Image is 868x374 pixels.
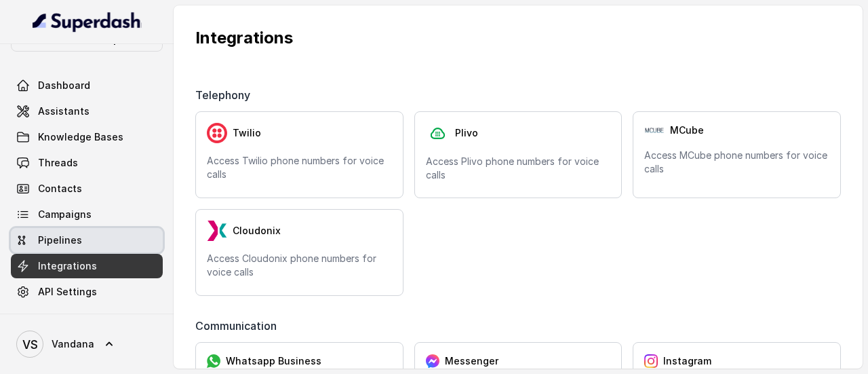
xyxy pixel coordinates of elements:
span: Assistants [38,105,90,118]
p: Access Cloudonix phone numbers for voice calls [207,252,392,279]
text: VS [22,337,38,352]
span: Contacts [38,182,82,195]
a: Threads [11,151,163,175]
span: Pipelines [38,233,82,247]
span: Integrations [38,259,97,273]
span: Whatsapp Business [226,354,321,368]
span: Dashboard [38,79,90,92]
img: messenger.2e14a0163066c29f9ca216c7989aa592.svg [426,354,439,368]
a: Integrations [11,254,163,278]
a: Assistants [11,99,163,124]
span: Threads [38,156,78,170]
a: API Settings [11,280,163,304]
span: Vandana [52,337,94,351]
span: Communication [195,318,282,334]
span: Cloudonix [233,224,281,238]
span: Twilio [233,126,261,140]
span: Telephony [195,87,256,103]
img: Pj9IrDBdEGgAAAABJRU5ErkJggg== [644,126,665,134]
p: Integrations [195,27,841,49]
span: Plivo [455,126,478,140]
a: Contacts [11,176,163,201]
p: Access Twilio phone numbers for voice calls [207,154,392,181]
img: whatsapp.f50b2aaae0bd8934e9105e63dc750668.svg [207,354,220,368]
img: plivo.d3d850b57a745af99832d897a96997ac.svg [426,123,450,144]
span: Instagram [663,354,711,368]
span: API Settings [38,285,97,299]
a: Campaigns [11,202,163,227]
a: Pipelines [11,228,163,253]
p: Access MCube phone numbers for voice calls [644,149,829,176]
a: Knowledge Bases [11,125,163,149]
img: LzEnlUgADIwsuYwsTIxNLkxQDEyBEgDTDZAMjs1Qgy9jUyMTMxBzEB8uASKBKLgDqFxF08kI1lQAAAABJRU5ErkJggg== [207,221,227,241]
a: Vandana [11,325,163,363]
p: Access Plivo phone numbers for voice calls [426,155,611,182]
span: MCube [670,124,704,137]
span: Campaigns [38,208,92,221]
a: Dashboard [11,73,163,98]
span: Knowledge Bases [38,130,123,144]
img: instagram.04eb0078a085f83fc525.png [644,354,658,368]
img: twilio.7c09a4f4c219fa09ad352260b0a8157b.svg [207,123,227,143]
span: Messenger [445,354,498,368]
img: light.svg [33,11,142,33]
